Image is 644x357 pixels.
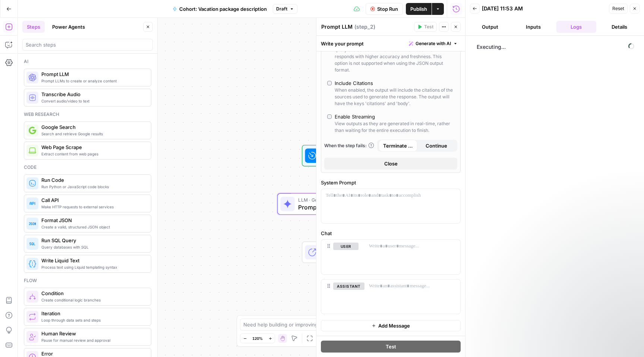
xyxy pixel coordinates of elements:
[41,297,145,303] span: Create conditional logic branches
[386,343,396,350] span: Test
[335,79,373,87] div: Include Citations
[168,3,271,15] button: Cohort: Vacation package description
[384,160,398,167] span: Close
[335,87,454,107] div: When enabled, the output will include the citations of the sources used to generate the response....
[383,142,413,149] span: Terminate Workflow
[277,193,416,215] div: LLM · Gemini 2.5 ProPrompt LLMStep 2
[41,224,145,230] span: Create a valid, structured JSON object
[378,322,410,329] span: Add Message
[556,21,597,33] button: Logs
[252,335,263,341] span: 120%
[321,23,353,31] textarea: Prompt LLM
[26,41,149,48] input: Search steps
[298,203,391,212] span: Prompt LLM
[41,91,145,98] span: Transcribe Audio
[474,41,637,53] span: Executing...
[366,3,403,15] button: Stop Run
[24,58,151,65] div: Ai
[321,230,461,237] label: Chat
[41,244,145,250] span: Query databases with SQL
[612,5,624,12] span: Reset
[333,243,359,250] button: user
[406,3,432,15] button: Publish
[377,5,398,13] span: Stop Run
[327,114,332,119] input: Enable StreamingView outputs as they are generated in real-time, rather than waiting for the enti...
[416,40,451,47] span: Generate with AI
[41,257,145,264] span: Write Liquid Text
[41,98,145,104] span: Convert audio/video to text
[321,341,461,353] button: Test
[298,196,391,203] span: LLM · Gemini 2.5 Pro
[470,21,510,33] button: Output
[335,33,454,73] div: The service uses Google's search engine to find up-to-date and comprehensive information relevant...
[277,241,416,263] div: Multiple OutputsFormat OutputsStep 1
[41,237,145,244] span: Run SQL Query
[41,317,145,323] span: Loop through data sets and steps
[333,282,364,290] button: assistant
[276,6,287,12] span: Draft
[324,158,457,170] button: Close
[24,164,151,171] div: Code
[41,70,145,78] span: Prompt LLM
[41,290,145,297] span: Condition
[24,111,151,118] div: Web research
[41,184,145,190] span: Run Python or JavaScript code blocks
[41,310,145,317] span: Iteration
[41,78,145,84] span: Prompt LLMs to create or analyze content
[417,140,456,152] button: Continue
[41,143,145,151] span: Web Page Scrape
[335,113,375,120] div: Enable Streaming
[41,151,145,157] span: Extract content from web pages
[273,4,297,14] button: Draft
[321,320,461,331] button: Add Message
[354,23,375,31] span: ( step_2 )
[41,204,145,210] span: Make HTTP requests to external services
[41,123,145,131] span: Google Search
[327,81,332,85] input: Include CitationsWhen enabled, the output will include the citations of the sources used to gener...
[277,145,416,167] div: WorkflowInput SettingsInputs
[426,142,447,149] span: Continue
[41,131,145,137] span: Search and retrieve Google results
[321,179,461,186] label: System Prompt
[335,120,454,134] div: View outputs as they are generated in real-time, rather than waiting for the entire execution to ...
[22,21,45,33] button: Steps
[179,5,267,13] span: Cohort: Vacation package description
[424,23,433,30] span: Test
[24,277,151,284] div: Flow
[513,21,553,33] button: Inputs
[41,264,145,270] span: Process text using Liquid templating syntax
[41,217,145,224] span: Format JSON
[48,21,89,33] button: Power Agents
[41,337,145,343] span: Pause for manual review and approval
[406,39,461,48] button: Generate with AI
[414,22,437,32] button: Test
[410,5,427,13] span: Publish
[41,176,145,184] span: Run Code
[609,4,628,13] button: Reset
[324,142,374,149] a: When the step fails:
[41,330,145,337] span: Human Review
[41,196,145,204] span: Call API
[321,240,359,274] div: user
[599,21,640,33] button: Details
[321,279,359,314] div: assistant
[316,36,465,51] div: Write your prompt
